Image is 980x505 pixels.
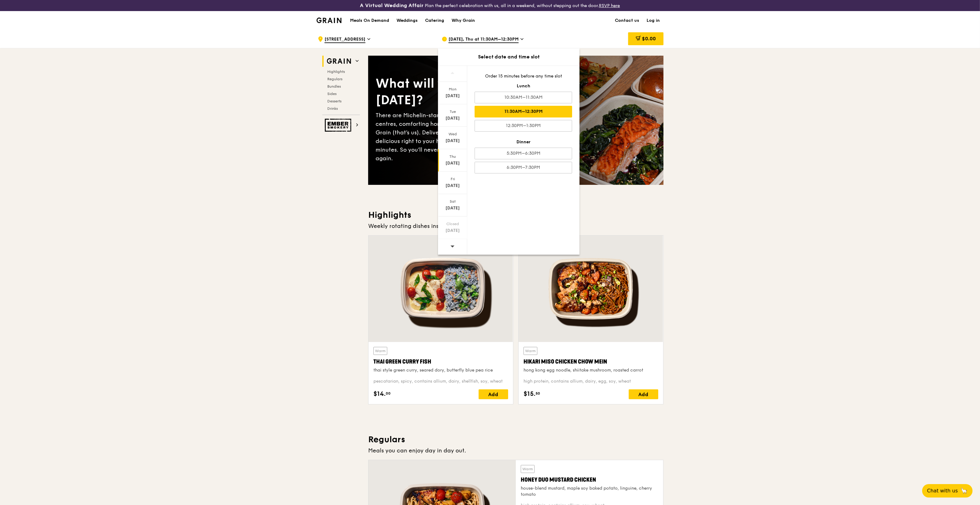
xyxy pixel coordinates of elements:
[368,434,663,445] h3: Regulars
[373,357,508,366] div: Thai Green Curry Fish
[439,199,466,204] div: Sat
[327,84,341,89] span: Bundles
[425,11,444,30] div: Catering
[325,119,353,132] img: Ember Smokery web logo
[524,389,536,399] span: $15.
[642,36,656,42] span: $0.00
[521,485,658,498] div: house-blend mustard, maple soy baked potato, linguine, cherry tomato
[373,378,508,384] div: pescatarian, spicy, contains allium, dairy, shellfish, soy, wheat
[396,11,418,30] div: Weddings
[439,87,466,92] div: Mon
[524,357,658,366] div: Hikari Miso Chicken Chow Mein
[439,132,466,137] div: Wed
[368,209,663,221] h3: Highlights
[376,111,516,163] div: There are Michelin-star restaurants, hawker centres, comforting home-cooked classics… and Grain (...
[368,446,663,455] div: Meals you can enjoy day in day out.
[448,36,519,43] span: [DATE], Thu at 11:30AM–12:30PM
[376,75,516,109] div: What will you eat [DATE]?
[521,475,658,484] div: Honey Duo Mustard Chicken
[439,154,466,159] div: Thu
[452,11,475,30] div: Why Grain
[393,11,421,30] a: Weddings
[960,487,968,495] span: 🦙
[373,347,387,355] div: Warm
[439,228,466,234] div: [DATE]
[439,205,466,211] div: [DATE]
[475,106,572,117] div: 11:30AM–12:30PM
[360,2,424,9] h3: A Virtual Wedding Affair
[475,139,572,145] div: Dinner
[439,160,466,166] div: [DATE]
[439,115,466,121] div: [DATE]
[439,138,466,144] div: [DATE]
[524,347,537,355] div: Warm
[421,11,448,30] a: Catering
[350,18,389,24] h1: Meals On Demand
[439,93,466,99] div: [DATE]
[373,389,386,399] span: $14.
[475,73,572,79] div: Order 15 minutes before any time slot
[325,56,353,67] img: Grain web logo
[475,120,572,132] div: 12:30PM–1:30PM
[475,83,572,89] div: Lunch
[475,148,572,159] div: 5:30PM–6:30PM
[327,92,337,96] span: Sides
[439,221,466,226] div: Closed
[439,183,466,189] div: [DATE]
[599,3,620,8] a: RSVP here
[922,484,973,498] button: Chat with us🦙
[524,367,658,373] div: hong kong egg noodle, shiitake mushroom, roasted carrot
[368,222,663,230] div: Weekly rotating dishes inspired by flavours from around the world.
[439,177,466,181] div: Fri
[475,92,572,103] div: 10:30AM–11:30AM
[524,378,658,384] div: high protein, contains allium, dairy, egg, soy, wheat
[927,487,958,495] span: Chat with us
[317,18,341,23] img: Grain
[439,109,466,114] div: Tue
[611,11,643,30] a: Contact us
[327,77,342,81] span: Regulars
[325,36,365,43] span: [STREET_ADDRESS]
[327,106,338,111] span: Drinks
[317,11,341,29] a: GrainGrain
[327,70,345,74] span: Highlights
[629,389,658,399] div: Add
[438,53,580,61] div: Select date and time slot
[536,391,540,396] span: 50
[643,11,663,30] a: Log in
[479,389,508,399] div: Add
[313,2,667,9] div: Plan the perfect celebration with us, all in a weekend, without stepping out the door.
[475,162,572,173] div: 6:30PM–7:30PM
[327,99,341,103] span: Desserts
[448,11,479,30] a: Why Grain
[521,465,535,473] div: Warm
[373,367,508,373] div: thai style green curry, seared dory, butterfly blue pea rice
[386,391,391,396] span: 00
